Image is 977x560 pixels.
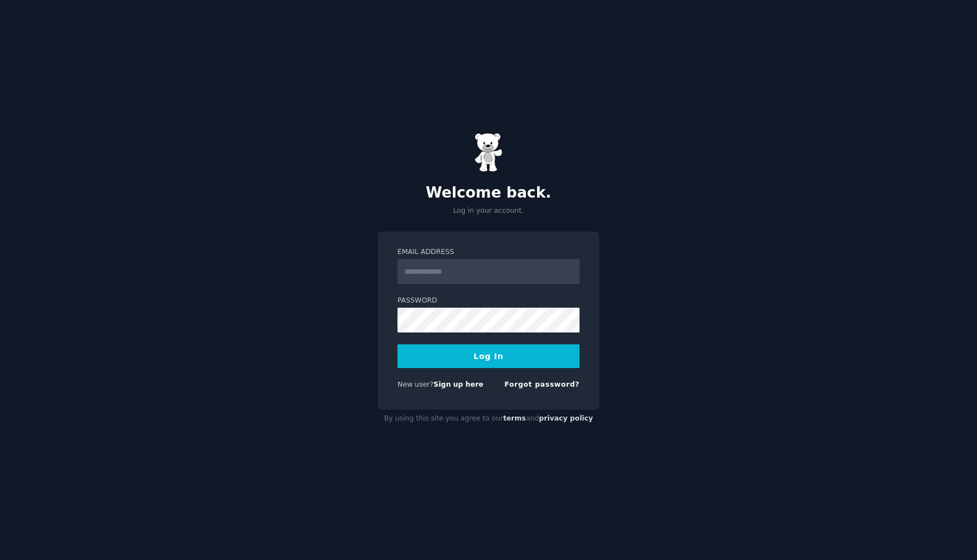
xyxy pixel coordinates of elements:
[397,380,434,388] span: New user?
[378,410,599,428] div: By using this site you agree to our and
[378,184,599,202] h2: Welcome back.
[474,133,503,172] img: Gummy Bear
[378,206,599,216] p: Log in your account.
[397,296,580,306] label: Password
[397,344,580,368] button: Log In
[397,247,580,257] label: Email Address
[503,414,526,422] a: terms
[539,414,593,422] a: privacy policy
[504,380,580,388] a: Forgot password?
[434,380,483,388] a: Sign up here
